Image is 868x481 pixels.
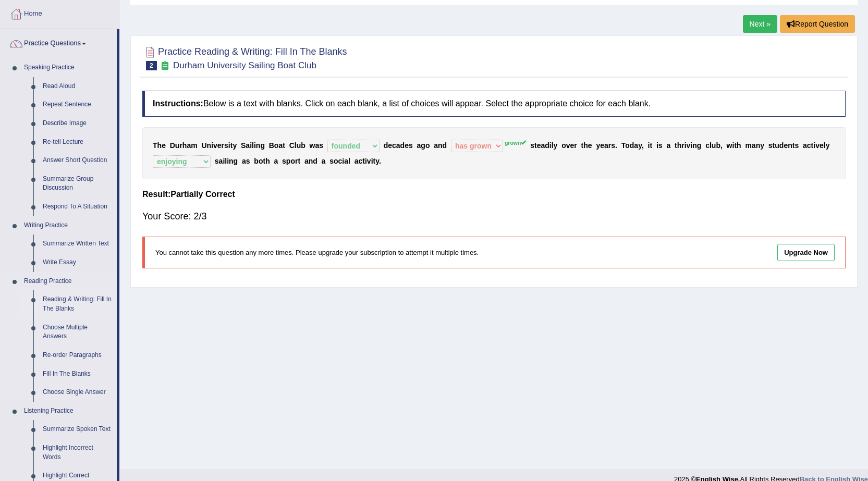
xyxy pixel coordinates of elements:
a: Summarize Spoken Text [38,420,117,439]
b: a [322,157,326,165]
b: t [263,157,265,165]
b: v [815,141,820,150]
b: a [219,157,223,165]
b: i [549,141,552,150]
b: l [710,141,712,150]
b: a [752,141,756,150]
b: h [583,141,588,150]
b: r [608,141,611,150]
b: r [179,141,182,150]
b: a [396,141,400,150]
b: d [384,141,388,150]
b: e [162,141,166,150]
a: Write Essay [38,253,117,272]
b: o [561,141,566,150]
b: a [354,157,359,165]
b: b [716,141,720,150]
b: t [534,141,537,150]
b: s [224,141,228,150]
b: h [677,141,682,150]
b: s [246,157,250,165]
b: a [803,141,807,150]
a: Re-tell Lecture [38,133,117,152]
b: i [254,141,256,150]
b: v [367,157,371,165]
h4: Below is a text with blanks. Click on each blank, a list of choices will appear. Select the appro... [142,91,846,117]
h4: Result: [142,190,846,199]
a: Reading Practice [19,272,117,291]
b: n [229,157,234,165]
b: t [811,141,814,150]
b: l [252,141,254,150]
b: i [813,141,815,150]
b: a [344,157,348,165]
b: t [283,141,285,150]
b: l [552,141,554,150]
b: i [211,141,213,150]
b: e [820,141,824,150]
a: Listening Practice [19,402,117,421]
a: Choose Multiple Answers [38,318,117,346]
b: e [784,141,788,150]
span: 2 [146,61,157,70]
small: Exam occurring question [160,61,170,71]
b: s [282,157,286,165]
b: i [656,141,658,150]
b: u [297,141,301,150]
b: u [775,141,779,150]
b: c [705,141,710,150]
b: i [228,141,230,150]
b: w [727,141,732,150]
b: s [329,157,334,165]
b: a [417,141,421,150]
b: e [570,141,574,150]
b: U [201,141,206,150]
b: a [278,141,283,150]
b: i [732,141,735,150]
a: Upgrade Now [777,244,835,261]
b: h [265,157,270,165]
a: Fill In The Blanks [38,365,117,384]
b: e [388,141,392,150]
b: s [409,141,413,150]
b: a [634,141,638,150]
b: c [392,141,396,150]
b: g [260,141,265,150]
sup: grown [505,140,527,146]
b: n [207,141,212,150]
b: l [824,141,826,150]
b: n [692,141,697,150]
b: c [358,157,362,165]
a: Choose Single Answer [38,383,117,402]
b: g [421,141,425,150]
b: c [338,157,343,165]
b: a [541,141,545,150]
a: Practice Questions [1,29,117,55]
b: h [157,141,162,150]
b: y [826,141,830,150]
b: y [375,157,379,165]
b: n [438,141,443,150]
b: d [545,141,549,150]
button: Report Question [780,15,855,33]
small: Durham University Sailing Boat Club [173,60,316,70]
a: Reading & Writing: Fill In The Blanks [38,290,117,318]
h2: Practice Reading & Writing: Fill In The Blanks [142,44,347,70]
b: s [215,157,219,165]
a: Speaking Practice [19,58,117,77]
b: D [170,141,175,150]
b: i [648,141,650,150]
b: l [348,157,350,165]
b: s [611,141,615,150]
b: d [400,141,405,150]
b: a [666,141,670,150]
b: e [405,141,409,150]
b: , [720,141,723,150]
b: h [737,141,741,150]
b: a [304,157,309,165]
b: n [788,141,792,150]
a: Respond To A Situation [38,198,117,216]
b: s [319,141,323,150]
b: t [792,141,795,150]
b: . [379,157,381,165]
